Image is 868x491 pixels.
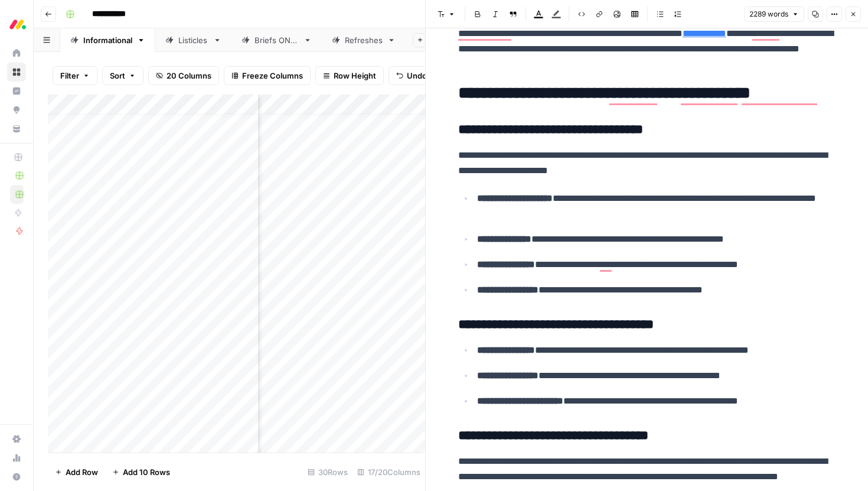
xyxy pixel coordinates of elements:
[303,463,353,482] div: 30 Rows
[749,9,788,19] span: 2289 words
[744,6,804,22] button: 2289 words
[7,448,26,467] a: Usage
[155,28,231,52] a: Listicles
[167,70,211,82] span: 20 Columns
[66,466,98,478] span: Add Row
[7,100,26,119] a: Opportunities
[148,66,219,85] button: 20 Columns
[242,70,303,82] span: Freeze Columns
[60,28,155,52] a: Informational
[53,66,97,85] button: Filter
[178,34,208,46] div: Listicles
[60,70,79,82] span: Filter
[407,70,427,82] span: Undo
[224,66,311,85] button: Freeze Columns
[102,66,143,85] button: Sort
[389,66,435,85] button: Undo
[110,70,125,82] span: Sort
[7,44,26,63] a: Home
[254,34,299,46] div: Briefs ONLY
[83,34,132,46] div: Informational
[315,66,384,85] button: Row Height
[7,63,26,82] a: Browse
[345,34,383,46] div: Refreshes
[7,119,26,138] a: Your Data
[353,463,425,482] div: 17/20 Columns
[334,70,376,82] span: Row Height
[7,14,28,35] img: Monday.com Logo
[7,467,26,486] button: Help + Support
[7,82,26,100] a: Insights
[48,463,105,482] button: Add Row
[7,9,26,39] button: Workspace: Monday.com
[322,28,406,52] a: Refreshes
[123,466,170,478] span: Add 10 Rows
[7,430,26,448] a: Settings
[231,28,322,52] a: Briefs ONLY
[105,463,177,482] button: Add 10 Rows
